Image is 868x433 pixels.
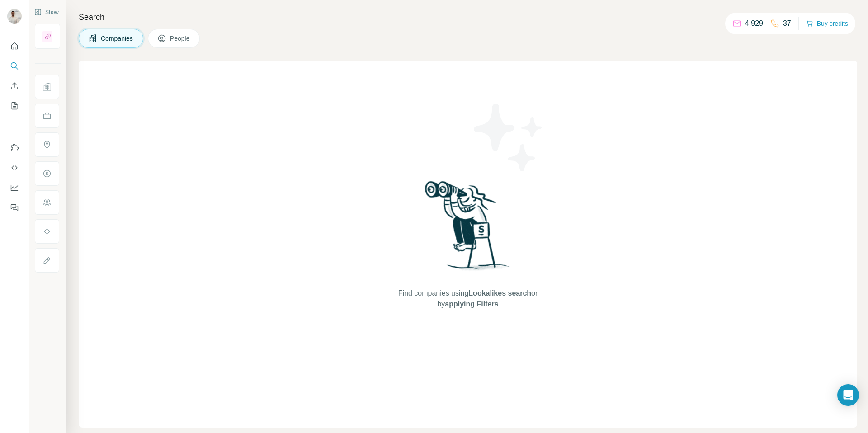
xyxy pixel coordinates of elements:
[468,97,549,178] img: Surfe Illustration - Stars
[7,98,22,114] button: My lists
[806,17,848,30] button: Buy credits
[7,140,22,156] button: Use Surfe on LinkedIn
[745,18,763,29] p: 4,929
[7,179,22,196] button: Dashboard
[7,58,22,74] button: Search
[837,384,859,406] div: Open Intercom Messenger
[445,300,498,308] span: applying Filters
[101,34,134,43] span: Companies
[79,11,857,24] h4: Search
[170,34,191,43] span: People
[7,78,22,94] button: Enrich CSV
[7,160,22,176] button: Use Surfe API
[7,199,22,216] button: Feedback
[783,18,791,29] p: 37
[28,5,65,19] button: Show
[396,288,540,310] span: Find companies using or by
[7,9,22,24] img: Avatar
[468,289,531,297] span: Lookalikes search
[421,179,515,279] img: Surfe Illustration - Woman searching with binoculars
[7,38,22,54] button: Quick start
